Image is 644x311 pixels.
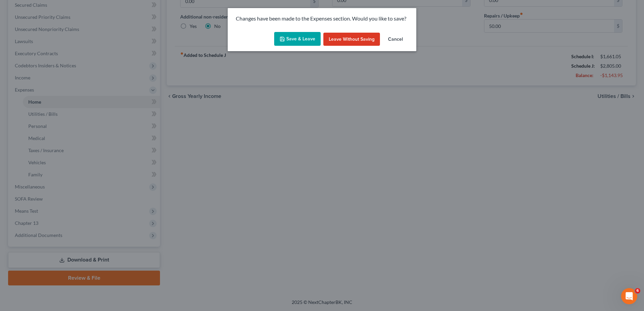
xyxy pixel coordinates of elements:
p: Changes have been made to the Expenses section. Would you like to save? [236,15,408,23]
iframe: Intercom live chat [621,288,637,304]
button: Cancel [383,33,408,46]
button: Leave without Saving [323,33,380,46]
span: 6 [635,288,640,293]
button: Save & Leave [274,32,321,46]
